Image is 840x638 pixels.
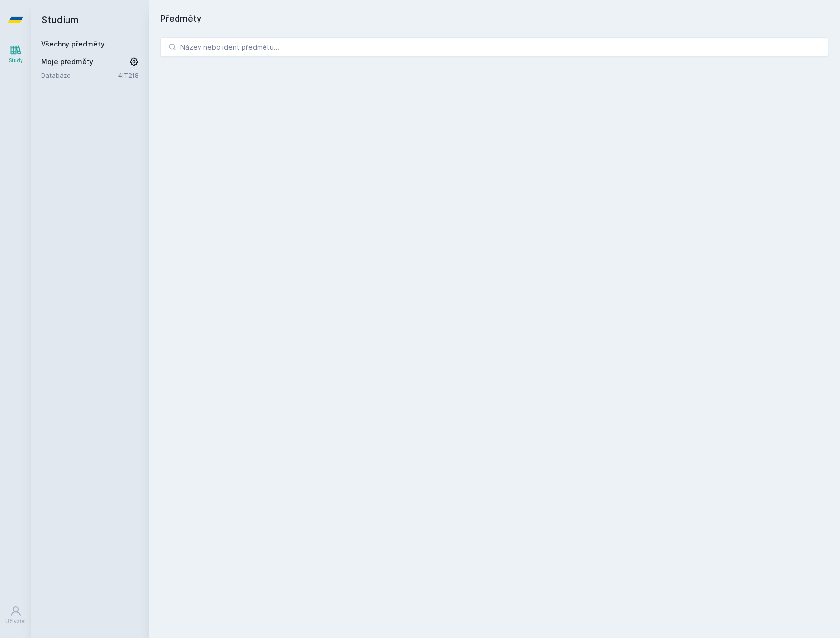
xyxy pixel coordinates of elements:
input: Název nebo ident předmětu… [160,37,828,57]
a: 4IT218 [118,71,139,79]
a: Databáze [41,70,118,80]
a: Všechny předměty [41,40,105,48]
span: Moje předměty [41,57,93,67]
div: Study [9,57,23,64]
a: Uživatel [2,600,29,630]
h1: Předměty [160,12,828,25]
div: Uživatel [5,618,26,625]
a: Study [2,39,29,69]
